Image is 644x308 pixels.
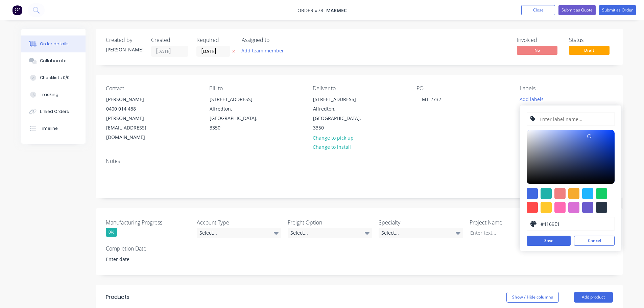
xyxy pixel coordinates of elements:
div: [PERSON_NAME]0400 014 488[PERSON_NAME][EMAIL_ADDRESS][DOMAIN_NAME] [100,94,168,142]
button: Timeline [21,120,86,137]
input: Enter date [101,254,185,264]
div: [STREET_ADDRESS] [313,95,369,104]
div: #13ce66 [596,188,607,199]
span: Draft [569,46,610,54]
button: Close [521,5,555,15]
div: Notes [106,158,613,164]
div: 0400 014 488 [106,104,162,114]
div: #f6ab2f [568,188,579,199]
div: [STREET_ADDRESS]Alfredton, [GEOGRAPHIC_DATA], 3350 [307,94,375,133]
div: Created [151,37,188,43]
div: PO [416,85,509,92]
button: Add labels [516,94,547,103]
button: Change to pick up [309,133,357,142]
div: 0% [106,228,117,237]
button: Order details [21,35,86,52]
label: Specialty [379,218,463,227]
div: #ff4949 [527,202,538,213]
input: Enter label name... [539,113,611,125]
div: Collaborate [40,58,67,64]
div: Status [569,37,613,43]
div: Invoiced [517,37,561,43]
label: Completion Date [106,244,190,253]
button: Tracking [21,86,86,103]
button: Show / Hide columns [506,292,559,303]
div: Required [196,37,234,43]
button: Add product [574,292,613,303]
button: Add team member [242,46,288,55]
div: #6a5acd [582,202,593,213]
div: #ff69b4 [554,202,566,213]
div: MT 2732 [416,94,447,104]
label: Manufacturing Progress [106,218,190,227]
div: #f08080 [554,188,566,199]
div: Linked Orders [40,109,69,115]
button: Add team member [238,46,287,55]
label: Account Type [197,218,281,227]
div: Labels [520,85,613,92]
div: [PERSON_NAME] [106,95,162,104]
div: Order details [40,41,69,47]
div: [STREET_ADDRESS] [210,95,266,104]
button: Checklists 0/0 [21,69,86,86]
div: #da70d6 [568,202,579,213]
span: Marmec [326,7,347,14]
div: #4169e1 [527,188,538,199]
button: Save [527,236,571,246]
div: Created by [106,37,143,43]
span: Order #78 - [297,7,326,14]
button: Cancel [574,236,615,246]
button: Submit as Quote [558,5,596,15]
div: Bill to [209,85,302,92]
div: #20b2aa [541,188,552,199]
div: Select... [379,228,463,238]
div: Assigned to [242,37,309,43]
div: Alfredton, [GEOGRAPHIC_DATA], 3350 [313,104,369,133]
img: Factory [12,5,22,15]
button: Collaborate [21,52,86,69]
div: [PERSON_NAME] [106,46,143,53]
label: Freight Option [288,218,372,227]
span: No [517,46,557,54]
div: #273444 [596,202,607,213]
div: Select... [288,228,372,238]
div: [STREET_ADDRESS]Alfredton, [GEOGRAPHIC_DATA], 3350 [204,94,271,133]
div: Products [106,293,129,301]
label: Project Name [470,218,554,227]
div: Alfredton, [GEOGRAPHIC_DATA], 3350 [210,104,266,133]
div: Tracking [40,92,58,98]
div: #1fb6ff [582,188,593,199]
button: Submit as Order [599,5,636,15]
div: Deliver to [313,85,405,92]
div: Checklists 0/0 [40,75,70,81]
div: [PERSON_NAME][EMAIL_ADDRESS][DOMAIN_NAME] [106,114,162,142]
div: Contact [106,85,198,92]
div: #ffc82c [541,202,552,213]
button: Change to install [309,142,354,151]
div: Select... [197,228,281,238]
div: Timeline [40,125,58,132]
button: Linked Orders [21,103,86,120]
